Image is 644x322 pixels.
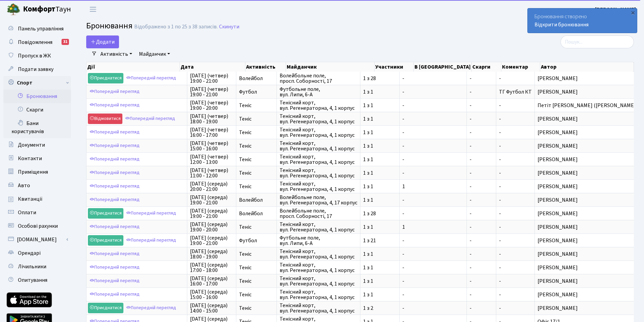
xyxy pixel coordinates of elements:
a: Документи [3,138,71,152]
a: Попередній перегляд [88,141,141,151]
span: - [470,211,493,216]
span: - [499,102,501,109]
a: Приєднатися [88,73,123,83]
span: - [402,130,464,135]
span: Тенісний корт, вул. Регенераторна, 4, 1 корпус [280,181,357,192]
a: Попередній перегляд [88,262,141,273]
span: [DATE] (четвер) 12:00 - 13:00 [190,154,233,165]
a: Оплати [3,206,71,219]
a: Попередній перегляд [88,181,141,192]
span: Теніс [239,184,274,189]
a: Скарги [3,103,71,117]
span: - [402,89,464,95]
span: - [499,277,501,285]
span: Контакти [18,155,42,162]
span: 1 з 1 [363,265,397,270]
a: Відкрити бронювання [534,21,589,28]
a: Приєднатися [88,208,123,219]
a: Попередній перегляд [123,114,177,124]
span: 1 з 1 [363,184,397,189]
a: Опитування [3,273,71,287]
span: [DATE] (середа) 19:00 - 21:00 [190,235,233,246]
span: - [499,129,501,136]
span: [DATE] (середа) 15:00 - 16:00 [190,289,233,300]
span: - [499,210,501,217]
span: [PERSON_NAME] [538,143,641,149]
span: [DATE] (четвер) 15:00 - 16:00 [190,141,233,151]
span: - [402,305,464,311]
span: - [470,130,493,135]
span: - [402,278,464,284]
span: 1 [402,184,464,189]
div: Бронювання створено [528,8,637,33]
span: - [402,238,464,243]
span: - [402,76,464,81]
span: Тенісний корт, вул. Регенераторна, 4, 1 корпус [280,222,357,232]
span: Футбольне поле, вул. Липи, 6-А [280,235,357,246]
span: [DATE] (четвер) 19:00 - 21:00 [190,73,233,84]
span: 1 з 21 [363,238,397,243]
a: Попередній перегляд [88,222,141,232]
span: [PERSON_NAME] [538,157,641,162]
a: Спорт [3,76,71,90]
span: [DATE] (середа) 18:00 - 19:00 [190,249,233,259]
th: Активність [245,62,286,72]
a: Попередній перегляд [88,249,141,259]
th: Коментар [501,62,540,72]
span: - [499,304,501,312]
span: [PERSON_NAME] [538,76,641,81]
span: [PERSON_NAME] [538,238,641,243]
span: - [470,251,493,257]
input: Пошук... [560,35,634,48]
span: Орендарі [18,249,41,257]
span: Особові рахунки [18,222,58,230]
a: Лічильники [3,260,71,273]
span: 1 з 1 [363,157,397,162]
span: Авто [18,182,30,189]
a: Повідомлення31 [3,35,71,49]
span: Теніс [239,143,274,149]
span: - [470,116,493,122]
span: Теніс [239,103,274,108]
span: Пропуск в ЖК [18,52,51,59]
span: Тенісний корт, вул. Регенераторна, 4, 1 корпус [280,127,357,138]
span: - [470,184,493,189]
span: Теніс [239,278,274,284]
span: Тенісний корт, вул. Регенераторна, 4, 1 корпус [280,303,357,314]
span: Теніс [239,157,274,162]
span: 1 з 1 [363,130,397,135]
span: - [499,142,501,150]
span: Теніс [239,224,274,230]
span: [DATE] (четвер) 16:00 - 17:00 [190,127,233,138]
span: - [402,292,464,297]
span: 1 з 2 [363,305,397,311]
span: 1 з 1 [363,278,397,284]
span: Повідомлення [18,39,52,46]
a: Попередній перегляд [88,86,141,97]
span: [DATE] (середа) 17:00 - 18:00 [190,262,233,273]
span: - [499,169,501,177]
span: Теніс [239,130,274,135]
span: [DATE] (середа) 14:00 - 15:00 [190,303,233,314]
a: Попередній перегляд [88,168,141,178]
span: Теніс [239,265,274,270]
span: [PERSON_NAME] [538,292,641,297]
th: Майданчик [286,62,375,72]
span: Волейбол [239,76,274,81]
span: ТГ Футбол КТ [499,88,532,96]
span: [PERSON_NAME] [538,89,641,95]
a: Попередній перегляд [88,289,141,300]
span: - [499,115,501,123]
span: [DATE] (середа) 19:00 - 21:00 [190,195,233,205]
span: - [402,116,464,122]
span: 1 з 1 [363,197,397,203]
span: Футбольне поле, вул. Липи, 6-А [280,86,357,97]
span: 1 з 1 [363,89,397,95]
a: Скинути [219,24,239,30]
span: Тенісний корт, вул. Регенераторна, 4, 1 корпус [280,276,357,287]
span: Футбол [239,89,274,95]
span: - [499,75,501,82]
a: Приєднатися [88,235,123,246]
span: - [470,292,493,297]
span: [DATE] (середа) 16:00 - 17:00 [190,276,233,287]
